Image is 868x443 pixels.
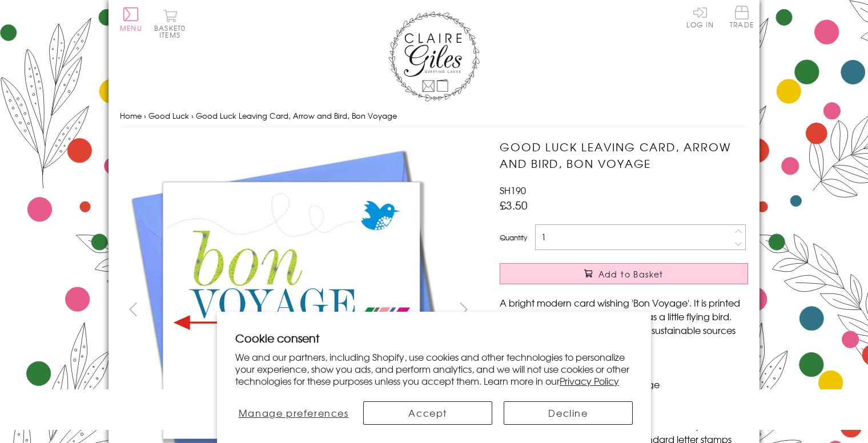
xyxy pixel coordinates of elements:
img: Claire Giles Greetings Cards [388,11,480,102]
a: Trade [730,6,754,30]
a: Log In [686,6,714,28]
span: £3.50 [500,197,528,213]
button: next [451,296,477,322]
span: 0 items [159,23,186,40]
a: Privacy Policy [560,374,619,388]
p: A bright modern card wishing 'Bon Voyage'. It is printed with a large colourful arrow and has a l... [500,296,748,351]
span: SH190 [500,183,526,197]
span: Menu [120,23,142,33]
button: Add to Basket [500,263,748,284]
h1: Good Luck Leaving Card, Arrow and Bird, Bon Voyage [500,139,748,172]
p: We and our partners, including Shopify, use cookies and other technologies to personalize your ex... [235,351,633,386]
span: Manage preferences [239,406,349,420]
a: Home [120,110,142,121]
button: Accept [363,401,492,425]
span: Add to Basket [598,268,664,280]
label: Quantity [500,232,527,243]
span: › [144,110,146,121]
span: Good Luck Leaving Card, Arrow and Bird, Bon Voyage [196,110,397,121]
button: Manage preferences [235,401,352,425]
button: Decline [504,401,633,425]
h2: Cookie consent [235,330,633,346]
span: Trade [730,6,754,28]
button: Menu [120,7,142,31]
a: Good Luck [148,110,189,121]
nav: breadcrumbs [120,104,748,128]
button: Basket0 items [154,9,186,38]
span: › [191,110,194,121]
button: prev [120,296,146,322]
